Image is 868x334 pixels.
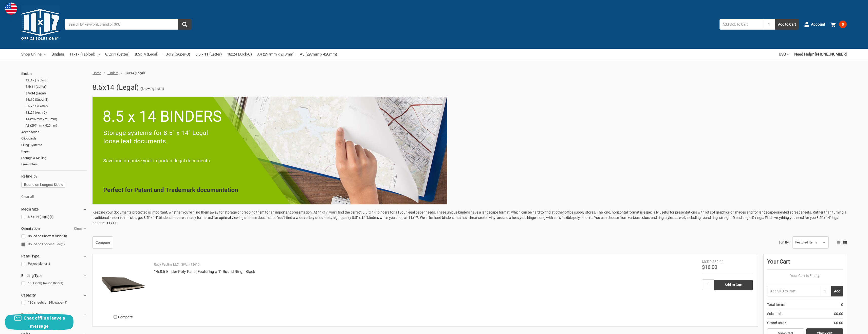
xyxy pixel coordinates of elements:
a: 13x19 (Super-B) [26,96,87,103]
a: Free Offers [21,161,87,168]
p: Your Cart Is Empty. [767,273,843,278]
a: 8.5 x 11 (Letter) [26,103,87,110]
span: 0 [839,21,847,28]
a: 0 [830,18,847,31]
a: Bound on Longest Side [21,241,87,248]
span: $0.00 [834,311,843,317]
span: (1) [46,262,50,266]
img: 14x8.5 Binder Poly Panel Featuring a 1" Round Ring Black [98,259,149,310]
span: Total Items: [767,302,785,307]
a: 13x19 (Super-B) [164,49,190,60]
span: (1) [61,242,65,246]
a: 8.5x14 (Legal) [26,90,87,97]
img: 11x17.com [21,5,59,43]
a: Home [93,71,101,75]
a: 1" (1 inch) Round Ring [21,280,87,287]
img: duty and tax information for United States [5,3,17,15]
a: 8.5 x 14 (Legal) [21,214,87,220]
a: Bound on Shortest Side [21,233,87,240]
a: Bound on Longest Side [21,182,65,187]
label: Sort By: [779,239,789,246]
div: Your Cart [767,257,843,270]
span: $16.00 [702,264,717,270]
span: (Showing 1 of 1) [141,86,164,91]
a: 11x17 (Tabloid) [26,77,87,84]
a: A3 (297mm x 420mm) [300,49,337,60]
a: 14x8.5 Binder Poly Panel Featuring a 1" Round Ring | Black [154,269,255,274]
button: Add to Cart [775,19,799,30]
a: 130 sheets of 24lb paper [21,299,87,306]
span: You'll find a wide variety of durable, high-quality 8.5" x 14" binders when you shop at 11x17. We... [93,216,839,225]
span: Subtotal: [767,311,781,317]
span: (1) [50,215,54,219]
h5: Orientation [21,225,87,232]
img: 4.png [93,97,447,204]
h5: Presentation [21,311,87,318]
a: Compare [93,236,113,249]
a: 8.5x11 (Letter) [105,49,130,60]
label: Compare [98,313,149,321]
a: Clear [74,226,82,231]
input: Search by keyword, brand or SKU [65,19,191,30]
a: 8.5x14 (Legal) [135,49,158,60]
span: (20) [61,234,67,238]
a: Clipboards [21,135,87,142]
a: Binders [107,71,118,75]
h5: Capacity [21,292,87,298]
a: 8.5 x 11 (Letter) [195,49,222,60]
input: Compare [114,315,117,319]
p: Ruby Paulina LLC. [154,262,179,267]
a: 8.5x11 (Letter) [26,83,87,90]
a: 18x24 (Arch-C) [227,49,252,60]
a: Clear all [21,195,34,199]
input: Add SKU to Cart [767,286,819,296]
span: (1) [59,281,63,285]
a: Binders [21,71,87,77]
a: USD [779,49,789,60]
a: A4 (297mm x 210mm) [26,116,87,122]
a: Storage & Mailing [21,155,87,161]
a: Accessories [21,129,87,135]
span: Chat offline leave a message [24,315,65,329]
a: 18x24 (Arch-C) [26,109,87,116]
span: Keeping your documents protected is important, whether you're filing them away for storage or pre... [93,210,846,220]
input: Add SKU to Cart [719,19,763,30]
span: 0 [841,302,843,307]
span: (1) [63,301,67,304]
a: Account [804,18,825,31]
button: Add [831,286,843,296]
a: Shop Online [21,49,46,60]
h5: Media Size [21,206,87,212]
span: Account [811,22,825,27]
h5: Binding Type [21,273,87,279]
span: $32.00 [712,260,724,264]
a: 11x17 (Tabloid) [69,49,100,60]
a: Filing Systems [21,142,87,148]
iframe: Google Customer Reviews [826,320,868,334]
button: Chat offline leave a message [5,314,73,330]
a: A4 (297mm x 210mm) [257,49,294,60]
a: A3 (297mm x 420mm) [26,122,87,129]
p: SKU: 412610 [181,262,199,267]
span: Grand total: [767,320,786,326]
span: 8.5x14 (Legal) [125,71,145,75]
h5: Panel Type [21,253,87,259]
a: Polyethylene [21,260,87,267]
h1: 8.5x14 (Legal) [93,81,139,94]
h5: Refine by [21,173,87,179]
a: Need Help? [PHONE_NUMBER] [794,49,847,60]
input: Add to Cart [714,280,753,290]
a: Paper [21,148,87,155]
div: MSRP [702,259,712,265]
a: Binders [51,49,64,60]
